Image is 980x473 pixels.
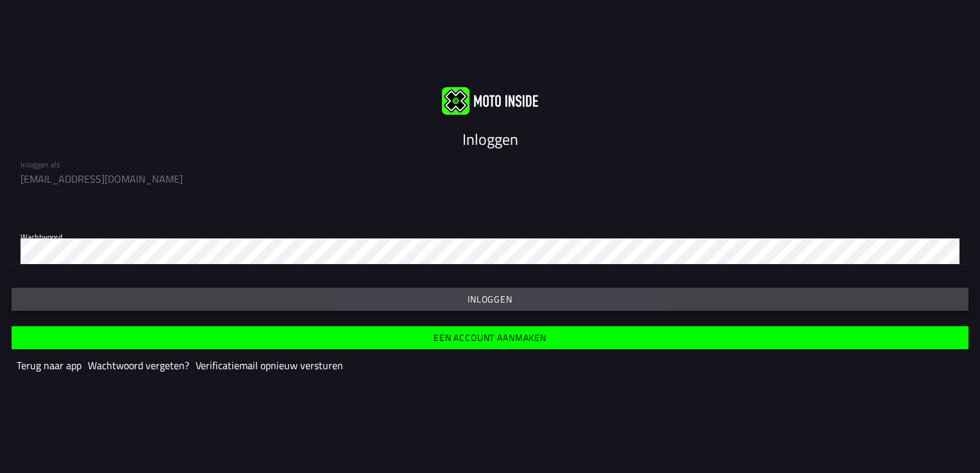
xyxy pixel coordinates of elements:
[468,295,512,304] ion-text: Inloggen
[196,358,343,373] a: Verificatiemail opnieuw versturen
[17,358,81,373] a: Terug naar app
[12,326,968,349] ion-button: Een account aanmaken
[88,358,189,373] a: Wachtwoord vergeten?
[462,128,518,151] ion-text: Inloggen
